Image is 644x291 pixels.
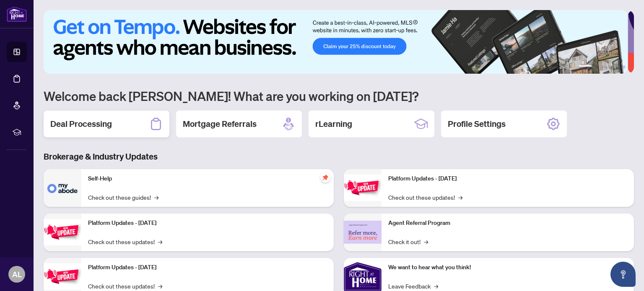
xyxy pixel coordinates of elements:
h2: Mortgage Referrals [183,118,257,130]
a: Check it out!→ [388,237,428,246]
p: Platform Updates - [DATE] [88,219,327,228]
img: Platform Updates - June 23, 2025 [344,175,382,201]
h2: Profile Settings [448,118,506,130]
a: Check out these guides!→ [88,193,158,202]
span: → [424,237,428,246]
a: Check out these updates!→ [388,193,462,202]
button: 5 [615,65,619,69]
p: Agent Referral Program [388,219,627,228]
h2: Deal Processing [50,118,112,130]
span: AL [12,268,22,280]
span: → [158,237,162,246]
img: Self-Help [44,169,81,207]
img: logo [7,6,27,22]
span: → [458,193,462,202]
p: Platform Updates - [DATE] [388,174,627,183]
p: Platform Updates - [DATE] [88,263,327,272]
span: → [434,281,438,291]
p: Self-Help [88,174,327,183]
span: → [154,193,158,202]
button: 6 [622,65,626,69]
h3: Brokerage & Industry Updates [44,151,634,162]
h1: Welcome back [PERSON_NAME]! What are you working on [DATE]? [44,88,634,104]
a: Check out these updates!→ [88,237,162,246]
span: → [158,281,162,291]
button: 1 [579,65,592,69]
img: Platform Updates - July 21, 2025 [44,263,81,290]
h2: rLearning [315,118,352,130]
a: Leave Feedback→ [388,281,438,291]
button: 4 [609,65,612,69]
img: Slide 0 [44,10,628,74]
button: 2 [595,65,599,69]
a: Check out these updates!→ [88,281,162,291]
button: Open asap [610,262,636,287]
button: 3 [602,65,605,69]
img: Agent Referral Program [344,221,382,244]
img: Platform Updates - September 16, 2025 [44,219,81,245]
p: We want to hear what you think! [388,263,627,272]
span: pushpin [320,173,330,183]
